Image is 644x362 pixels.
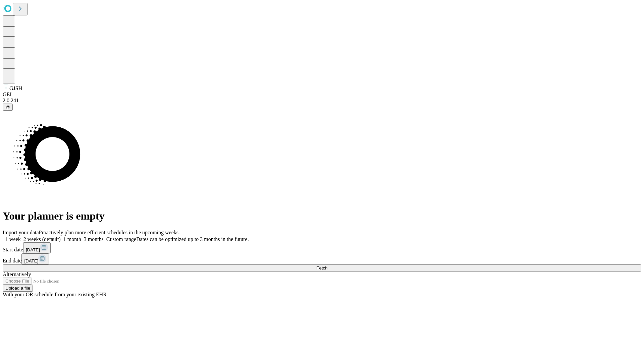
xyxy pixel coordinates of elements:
span: 1 week [5,236,21,242]
div: 2.0.241 [3,98,641,104]
span: @ [5,105,10,110]
span: [DATE] [24,258,38,263]
div: End date [3,253,641,264]
span: Alternatively [3,271,31,277]
button: [DATE] [21,253,49,264]
span: Proactively plan more efficient schedules in the upcoming weeks. [39,230,180,235]
span: GJSH [9,85,22,91]
span: 3 months [84,236,104,242]
span: Dates can be optimized up to 3 months in the future. [136,236,249,242]
button: Fetch [3,264,641,271]
div: GEI [3,92,641,98]
button: [DATE] [23,242,51,253]
span: Fetch [316,265,327,270]
div: Start date [3,242,641,253]
button: @ [3,104,13,111]
span: With your OR schedule from your existing EHR [3,292,107,297]
button: Upload a file [3,285,33,292]
span: [DATE] [26,247,40,252]
span: Import your data [3,230,39,235]
span: Custom range [106,236,136,242]
span: 2 weeks (default) [23,236,61,242]
h1: Your planner is empty [3,210,641,222]
span: 1 month [63,236,81,242]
